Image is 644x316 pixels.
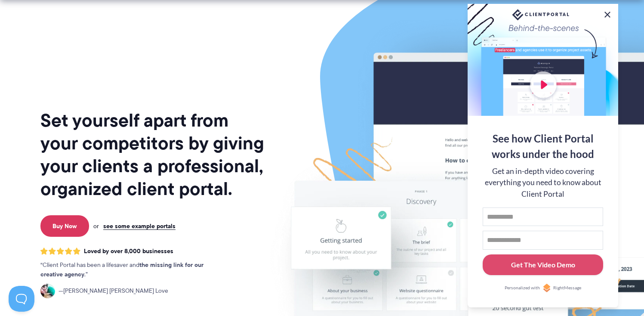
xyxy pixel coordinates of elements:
div: Get The Video Demo [511,260,575,270]
img: Personalized with RightMessage [542,284,551,292]
div: See how Client Portal works under the hood [483,131,603,162]
span: RightMessage [553,285,581,291]
h1: Set yourself apart from your competitors by giving your clients a professional, organized client ... [40,109,266,200]
p: Client Portal has been a lifesaver and . [40,260,221,279]
span: or [93,222,99,230]
div: Get an in-depth video covering everything you need to know about Client Portal [483,166,603,200]
a: Personalized withRightMessage [483,284,603,292]
button: Get The Video Demo [483,254,603,276]
span: [PERSON_NAME] [PERSON_NAME] Love [59,286,168,296]
iframe: Toggle Customer Support [9,286,34,312]
a: Buy Now [40,215,89,237]
strong: the missing link for our creative agency [40,260,203,279]
span: Loved by over 8,000 businesses [84,248,173,255]
a: see some example portals [103,222,176,230]
span: Personalized with [505,285,540,291]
